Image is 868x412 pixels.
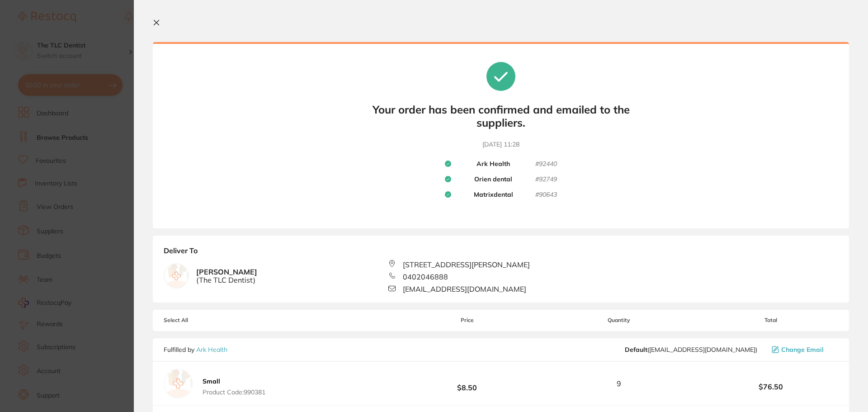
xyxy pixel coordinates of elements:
[403,273,448,281] span: 0402046888
[474,175,512,184] b: Orien dental
[203,377,220,385] b: Small
[703,317,838,323] span: Total
[769,346,838,354] button: Change Email
[476,160,510,168] b: Ark Health
[164,317,254,323] span: Select All
[535,191,557,199] small: # 90643
[203,388,265,396] span: Product Code: 990381
[400,375,534,392] b: $8.50
[617,379,621,388] span: 9
[625,346,647,354] b: Default
[200,377,268,396] button: Small Product Code:990381
[196,268,257,284] b: [PERSON_NAME]
[703,383,838,391] b: $76.50
[474,191,513,199] b: Matrixdental
[365,103,637,129] b: Your order has been confirmed and emailed to the suppliers.
[781,346,824,353] span: Change Email
[196,346,227,354] a: Ark Health
[164,246,838,260] b: Deliver To
[164,264,189,288] img: empty.jpg
[482,140,519,149] time: [DATE] 11:28
[625,346,757,353] span: cch@arkhealth.com.au
[535,175,557,184] small: # 92749
[164,369,193,398] img: empty.jpg
[400,317,534,323] span: Price
[535,160,557,168] small: # 92440
[535,317,703,323] span: Quantity
[164,346,227,353] p: Fulfilled by
[403,260,530,269] span: [STREET_ADDRESS][PERSON_NAME]
[403,285,526,293] span: [EMAIL_ADDRESS][DOMAIN_NAME]
[196,276,257,284] span: ( The TLC Dentist )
